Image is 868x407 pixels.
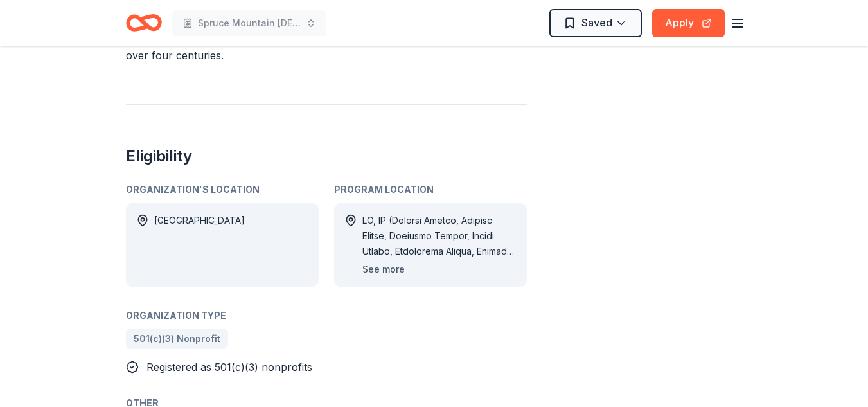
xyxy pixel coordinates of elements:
[126,308,527,323] div: Organization Type
[154,213,245,277] div: [GEOGRAPHIC_DATA]
[172,10,326,36] button: Spruce Mountain [DEMOGRAPHIC_DATA] Academy Sprinkler System
[134,331,220,347] span: 501(c)(3) Nonprofit
[146,361,312,374] span: Registered as 501(c)(3) nonprofits
[126,182,319,197] div: Organization's Location
[126,146,527,167] h2: Eligibility
[126,329,228,349] a: 501(c)(3) Nonprofit
[581,14,612,31] span: Saved
[362,262,405,277] button: See more
[549,9,642,37] button: Saved
[334,182,527,197] div: Program Location
[652,9,725,37] button: Apply
[126,8,162,38] a: Home
[362,213,517,259] div: LO, IP (Dolorsi Ametco, Adipisc Elitse, Doeiusmo Tempor, Incidi Utlabo, Etdolorema Aliqua, Enimad...
[198,15,301,31] span: Spruce Mountain [DEMOGRAPHIC_DATA] Academy Sprinkler System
